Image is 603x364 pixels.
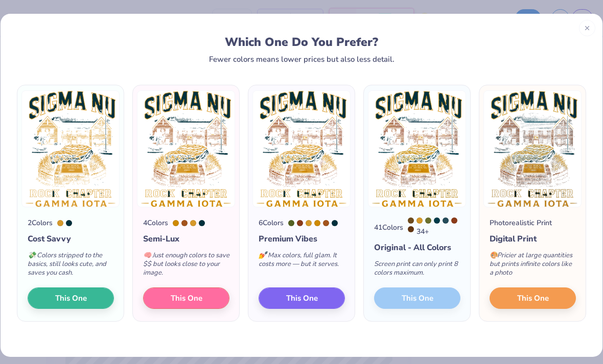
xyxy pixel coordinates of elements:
div: Max colors, full glam. It costs more — but it serves. [259,245,345,279]
div: 732 C [408,226,414,232]
button: This One [259,287,345,309]
div: Colors stripped to the basics, still looks cute, and saves you cash. [28,245,114,287]
div: 7563 C [416,217,423,224]
button: This One [28,287,114,309]
div: 1405 C [408,217,414,224]
div: Just enough colors to save $$ but looks close to your image. [143,245,229,287]
span: This One [286,293,318,304]
div: 7563 C [57,220,63,226]
div: Which One Do You Prefer? [29,35,575,49]
img: 2 color option [21,90,120,207]
div: 309 C [434,217,440,224]
div: 160 C [181,220,188,226]
div: Pricier at large quantities but prints infinite colors like a photo [490,245,576,287]
div: 34 + [408,217,460,237]
div: Premium Vibes [259,233,345,245]
div: 7563 C [190,220,196,226]
div: 131 C [314,220,320,226]
div: 131 C [173,220,179,226]
div: Semi-Lux [143,233,229,245]
div: 547 C [66,220,72,226]
button: This One [490,287,576,309]
span: 💸 [28,251,36,260]
img: 6 color option [252,90,351,207]
div: Cost Savvy [28,233,114,245]
div: 4 Colors [143,217,168,228]
div: 5757 C [425,217,431,224]
div: 7526 C [451,217,457,224]
div: 41 Colors [374,222,403,233]
span: This One [55,293,87,304]
span: 🧠 [143,251,151,260]
span: 💅 [259,251,267,260]
div: 547 C [199,220,205,226]
div: 7563 C [306,220,312,226]
span: This One [517,293,549,304]
img: 41 color option [368,90,466,207]
button: This One [143,287,229,309]
div: 7477 C [443,217,449,224]
div: Fewer colors means lower prices but also less detail. [209,55,395,63]
div: 2 Colors [28,217,53,228]
div: 547 C [332,220,338,226]
img: Photorealistic preview [483,90,582,207]
div: Photorealistic Print [490,217,552,228]
div: 7526 C [297,220,303,226]
div: Screen print can only print 8 colors maximum. [374,254,460,287]
div: Original - All Colors [374,241,460,254]
div: 6 Colors [259,217,284,228]
div: 160 C [323,220,329,226]
span: 🎨 [490,251,498,260]
div: Digital Print [490,233,576,245]
span: This One [171,293,202,304]
div: 371 C [288,220,294,226]
img: 4 color option [137,90,235,207]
